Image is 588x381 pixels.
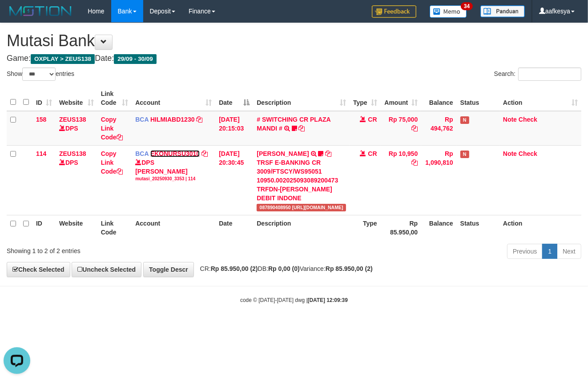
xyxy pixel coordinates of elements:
[196,265,373,272] span: CR: DB: Variance:
[381,111,422,146] td: Rp 75,000
[326,265,373,272] strong: Rp 85.950,00 (2)
[507,244,543,259] a: Previous
[268,265,300,272] strong: Rp 0,00 (0)
[4,4,30,30] button: Open LiveChat chat widget
[135,116,149,123] span: BCA
[460,116,469,124] span: Has Note
[56,86,97,111] th: Website: activate to sort column ascending
[101,150,123,175] a: Copy Link Code
[325,150,331,157] a: Copy AHMAD AGUSTI to clipboard
[368,116,377,123] span: CR
[503,116,517,123] a: Note
[457,86,499,111] th: Status
[101,116,123,141] a: Copy Link Code
[201,150,208,157] a: Copy EKONURSU3010 to clipboard
[381,215,422,240] th: Rp 85.950,00
[215,145,253,215] td: [DATE] 20:30:45
[542,244,557,259] a: 1
[32,86,56,111] th: ID: activate to sort column ascending
[257,204,346,211] span: 087890408950 [URL][DOMAIN_NAME]
[196,116,202,123] a: Copy HILMIABD1230 to clipboard
[460,151,469,158] span: Has Note
[411,159,418,166] a: Copy Rp 10,950 to clipboard
[372,5,416,18] img: Feedback.jpg
[7,32,581,50] h1: Mutasi Bank
[150,116,195,123] a: HILMIABD1230
[411,125,418,132] a: Copy Rp 75,000 to clipboard
[499,86,581,111] th: Action: activate to sort column ascending
[499,215,581,240] th: Action
[22,67,56,81] select: Showentries
[36,116,46,123] span: 158
[211,265,258,272] strong: Rp 85.950,00 (2)
[215,111,253,146] td: [DATE] 20:15:03
[480,5,525,17] img: panduan.png
[114,54,157,64] span: 29/09 - 30/09
[56,215,97,240] th: Website
[56,145,97,215] td: DPS
[421,86,456,111] th: Balance
[457,215,499,240] th: Status
[7,243,238,255] div: Showing 1 to 2 of 2 entries
[519,116,537,123] a: Check
[7,54,581,63] h4: Game: Date:
[494,67,581,81] label: Search:
[59,150,86,157] a: ZEUS138
[36,150,46,157] span: 114
[381,86,422,111] th: Amount: activate to sort column ascending
[7,67,74,81] label: Show entries
[557,244,581,259] a: Next
[253,86,350,111] th: Description: activate to sort column ascending
[240,297,348,303] small: code © [DATE]-[DATE] dwg |
[257,150,309,157] a: [PERSON_NAME]
[7,262,70,277] a: Check Selected
[519,150,537,157] a: Check
[31,54,95,64] span: OXPLAY > ZEUS138
[421,215,456,240] th: Balance
[430,5,467,18] img: Button%20Memo.svg
[253,215,350,240] th: Description
[368,150,377,157] span: CR
[135,150,149,157] span: BCA
[59,116,86,123] a: ZEUS138
[308,297,348,303] strong: [DATE] 12:09:39
[7,4,74,18] img: MOTION_logo.png
[257,116,330,132] a: # SWITCHING CR PLAZA MANDI #
[135,176,212,182] div: mutasi_20250930_3353 | 114
[72,262,141,277] a: Uncheck Selected
[132,215,215,240] th: Account
[215,86,253,111] th: Date: activate to sort column descending
[421,111,456,146] td: Rp 494,762
[97,86,132,111] th: Link Code: activate to sort column ascending
[350,215,381,240] th: Type
[32,215,56,240] th: ID
[215,215,253,240] th: Date
[143,262,194,277] a: Toggle Descr
[150,150,200,157] a: EKONURSU3010
[257,158,346,202] div: TRSF E-BANKING CR 3009/FTSCY/WS95051 10950.002025093089200473 TRFDN-[PERSON_NAME] DEBIT INDONE
[503,150,517,157] a: Note
[350,86,381,111] th: Type: activate to sort column ascending
[421,145,456,215] td: Rp 1,090,810
[132,86,215,111] th: Account: activate to sort column ascending
[461,2,473,10] span: 34
[518,67,581,81] input: Search:
[97,215,132,240] th: Link Code
[381,145,422,215] td: Rp 10,950
[56,111,97,146] td: DPS
[299,125,305,132] a: Copy # SWITCHING CR PLAZA MANDI # to clipboard
[135,158,212,182] div: DPS [PERSON_NAME]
